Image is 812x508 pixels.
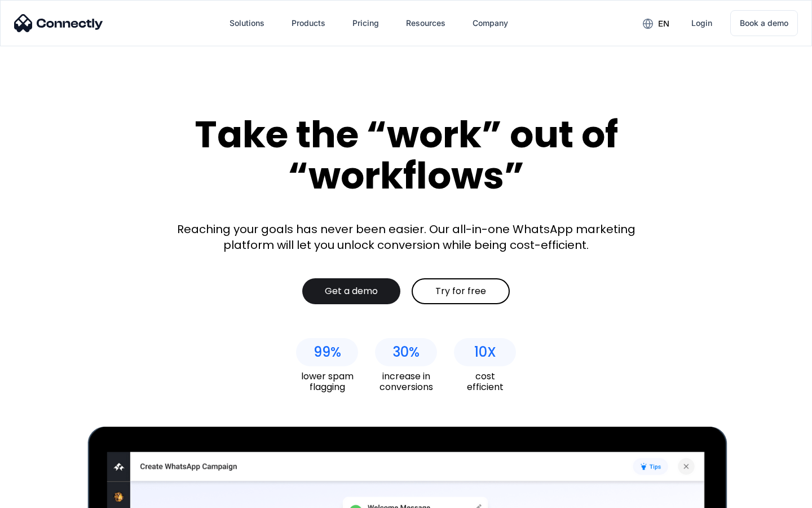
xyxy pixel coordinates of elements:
[14,14,103,32] img: Connectly Logo
[169,221,643,253] div: Reaching your goals has never been easier. Our all-in-one WhatsApp marketing platform will let yo...
[412,278,510,304] a: Try for free
[292,15,325,31] div: Products
[658,16,669,32] div: en
[682,10,721,37] a: Login
[343,10,388,37] a: Pricing
[474,344,496,360] div: 10X
[435,286,486,297] div: Try for free
[314,344,341,360] div: 99%
[406,15,445,31] div: Resources
[23,488,68,504] ul: Language list
[296,371,358,392] div: lower spam flagging
[11,488,68,504] aside: Language selected: English
[691,15,712,31] div: Login
[152,114,660,196] div: Take the “work” out of “workflows”
[392,344,420,360] div: 30%
[220,10,273,37] div: Solutions
[302,278,400,304] a: Get a demo
[325,286,378,297] div: Get a demo
[473,15,508,31] div: Company
[730,10,798,36] a: Book a demo
[634,15,678,32] div: en
[464,10,517,37] div: Company
[375,371,437,392] div: increase in conversions
[454,371,516,392] div: cost efficient
[230,15,264,31] div: Solutions
[283,10,334,37] div: Products
[352,15,379,31] div: Pricing
[397,10,454,37] div: Resources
